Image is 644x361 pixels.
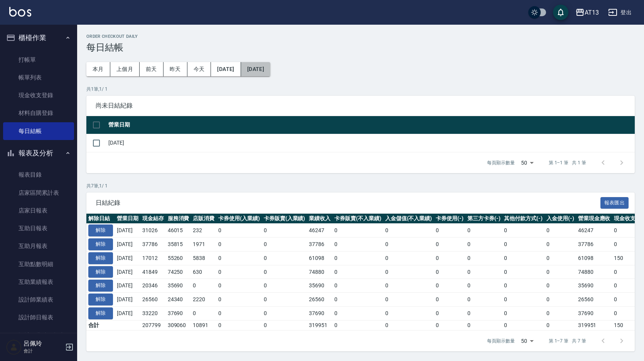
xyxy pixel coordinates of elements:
[576,214,612,224] th: 營業現金應收
[487,337,515,344] p: 每頁顯示數量
[383,306,434,320] td: 0
[3,327,74,344] a: 設計師業績月報表
[166,265,191,279] td: 74250
[216,279,262,293] td: 0
[545,214,576,224] th: 入金使用(-)
[545,224,576,238] td: 0
[605,5,635,20] button: 登出
[262,306,307,320] td: 0
[115,214,140,224] th: 營業日期
[140,279,166,293] td: 20346
[3,184,74,202] a: 店家區間累計表
[3,86,74,104] a: 現金收支登錄
[434,238,465,251] td: 0
[140,62,164,76] button: 前天
[576,265,612,279] td: 74880
[3,69,74,86] a: 帳單列表
[262,238,307,251] td: 0
[262,251,307,265] td: 0
[332,293,383,307] td: 0
[262,214,307,224] th: 卡券販賣(入業績)
[3,143,74,163] button: 報表及分析
[187,62,211,76] button: 今天
[6,339,22,355] img: Person
[88,307,113,319] button: 解除
[332,251,383,265] td: 0
[383,293,434,307] td: 0
[465,214,502,224] th: 第三方卡券(-)
[434,279,465,293] td: 0
[88,252,113,264] button: 解除
[86,182,635,189] p: 共 7 筆, 1 / 1
[434,214,465,224] th: 卡券使用(-)
[216,265,262,279] td: 0
[86,320,115,330] td: 合計
[545,320,576,330] td: 0
[9,7,31,17] img: Logo
[216,306,262,320] td: 0
[465,279,502,293] td: 0
[465,224,502,238] td: 0
[332,265,383,279] td: 0
[576,238,612,251] td: 37786
[216,251,262,265] td: 0
[3,237,74,255] a: 互助月報表
[434,224,465,238] td: 0
[383,214,434,224] th: 入金儲值(不入業績)
[487,159,515,166] p: 每頁顯示數量
[307,306,332,320] td: 37690
[86,34,635,39] h2: Order checkout daily
[262,279,307,293] td: 0
[140,238,166,251] td: 37786
[3,202,74,219] a: 店家日報表
[166,238,191,251] td: 35815
[307,279,332,293] td: 35690
[166,251,191,265] td: 55260
[140,214,166,224] th: 現金結存
[3,309,74,326] a: 設計師日報表
[434,320,465,330] td: 0
[3,255,74,273] a: 互助點數明細
[3,273,74,291] a: 互助業績報表
[585,8,599,17] div: AT13
[88,238,113,250] button: 解除
[502,251,545,265] td: 0
[3,28,74,48] button: 櫃檯作業
[465,293,502,307] td: 0
[191,265,216,279] td: 630
[465,265,502,279] td: 0
[3,219,74,237] a: 互助日報表
[115,279,140,293] td: [DATE]
[383,265,434,279] td: 0
[307,238,332,251] td: 37786
[502,214,545,224] th: 其他付款方式(-)
[241,62,270,76] button: [DATE]
[383,320,434,330] td: 0
[216,224,262,238] td: 0
[115,224,140,238] td: [DATE]
[502,224,545,238] td: 0
[166,293,191,307] td: 24340
[434,306,465,320] td: 0
[332,238,383,251] td: 0
[191,293,216,307] td: 2220
[576,293,612,307] td: 26560
[553,5,568,20] button: save
[191,251,216,265] td: 5838
[576,279,612,293] td: 35690
[332,224,383,238] td: 0
[86,42,635,53] h3: 每日結帳
[115,306,140,320] td: [DATE]
[262,265,307,279] td: 0
[216,214,262,224] th: 卡券使用(入業績)
[576,224,612,238] td: 46247
[216,320,262,330] td: 0
[332,279,383,293] td: 0
[110,62,140,76] button: 上個月
[115,265,140,279] td: [DATE]
[211,62,241,76] button: [DATE]
[600,197,629,209] button: 報表匯出
[262,224,307,238] td: 0
[166,279,191,293] td: 35690
[191,279,216,293] td: 0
